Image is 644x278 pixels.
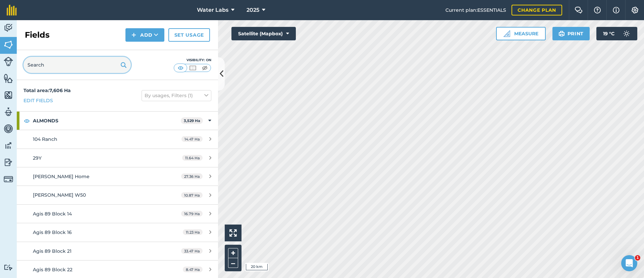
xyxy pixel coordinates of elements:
[4,23,13,33] img: svg+xml;base64,PD94bWwgdmVyc2lvbj0iMS4wIiBlbmNvZGluZz0idXRmLTgiPz4KPCEtLSBHZW5lcmF0b3I6IEFkb2JlIE...
[17,205,218,223] a: Agis 89 Block 1416.79 Ha
[4,124,13,134] img: svg+xml;base64,PD94bWwgdmVyc2lvbj0iMS4wIiBlbmNvZGluZz0idXRmLTgiPz4KPCEtLSBHZW5lcmF0b3I6IEFkb2JlIE...
[512,5,562,15] a: Change plan
[17,130,218,148] a: 104 Ranch14.47 Ha
[197,6,228,14] span: Water Labs
[23,97,53,104] a: Edit fields
[4,174,13,184] img: svg+xml;base64,PD94bWwgdmVyc2lvbj0iMS4wIiBlbmNvZGluZz0idXRmLTgiPz4KPCEtLSBHZW5lcmF0b3I6IEFkb2JlIE...
[174,57,211,63] div: Visibility: On
[33,136,57,142] span: 104 Ranch
[25,30,50,40] h2: Fields
[496,27,546,40] button: Measure
[181,192,203,198] span: 10.87 Ha
[125,28,164,42] button: Add
[631,7,639,13] img: A cog icon
[4,107,13,117] img: svg+xml;base64,PD94bWwgdmVyc2lvbj0iMS4wIiBlbmNvZGluZz0idXRmLTgiPz4KPCEtLSBHZW5lcmF0b3I6IEFkb2JlIE...
[228,248,238,258] button: +
[228,258,238,268] button: –
[181,173,203,179] span: 27.36 Ha
[596,27,637,40] button: 19 °C
[184,118,200,123] strong: 3,529 Ha
[23,87,71,93] strong: Total area : 7,606 Ha
[552,27,590,40] button: Print
[4,264,13,271] img: svg+xml;base64,PD94bWwgdmVyc2lvbj0iMS4wIiBlbmNvZGluZz0idXRmLTgiPz4KPCEtLSBHZW5lcmF0b3I6IEFkb2JlIE...
[613,6,620,14] img: svg+xml;base64,PHN2ZyB4bWxucz0iaHR0cDovL3d3dy53My5vcmcvMjAwMC9zdmciIHdpZHRoPSIxNyIgaGVpZ2h0PSIxNy...
[183,229,203,235] span: 11.23 Ha
[131,31,136,39] img: svg+xml;base64,PHN2ZyB4bWxucz0iaHR0cDovL3d3dy53My5vcmcvMjAwMC9zdmciIHdpZHRoPSIxNCIgaGVpZ2h0PSIyNC...
[181,248,203,254] span: 33.47 Ha
[33,229,72,235] span: Agis 89 Block 16
[4,40,13,50] img: svg+xml;base64,PHN2ZyB4bWxucz0iaHR0cDovL3d3dy53My5vcmcvMjAwMC9zdmciIHdpZHRoPSI1NiIgaGVpZ2h0PSI2MC...
[181,211,203,216] span: 16.79 Ha
[181,136,203,142] span: 14.47 Ha
[23,57,131,73] input: Search
[189,65,197,71] img: svg+xml;base64,PHN2ZyB4bWxucz0iaHR0cDovL3d3dy53My5vcmcvMjAwMC9zdmciIHdpZHRoPSI1MCIgaGVpZ2h0PSI0MC...
[33,112,181,130] strong: ALMONDS
[445,6,506,14] span: Current plan : ESSENTIALS
[33,248,71,254] span: Agis 89 Block 21
[4,157,13,167] img: svg+xml;base64,PD94bWwgdmVyc2lvbj0iMS4wIiBlbmNvZGluZz0idXRmLTgiPz4KPCEtLSBHZW5lcmF0b3I6IEFkb2JlIE...
[33,192,86,198] span: [PERSON_NAME] W50
[558,30,565,38] img: svg+xml;base64,PHN2ZyB4bWxucz0iaHR0cDovL3d3dy53My5vcmcvMjAwMC9zdmciIHdpZHRoPSIxOSIgaGVpZ2h0PSIyNC...
[247,6,259,14] span: 2025
[603,27,614,40] span: 19 ° C
[142,90,211,101] button: By usages, Filters (1)
[176,65,185,71] img: svg+xml;base64,PHN2ZyB4bWxucz0iaHR0cDovL3d3dy53My5vcmcvMjAwMC9zdmciIHdpZHRoPSI1MCIgaGVpZ2h0PSI0MC...
[4,141,13,151] img: svg+xml;base64,PD94bWwgdmVyc2lvbj0iMS4wIiBlbmNvZGluZz0idXRmLTgiPz4KPCEtLSBHZW5lcmF0b3I6IEFkb2JlIE...
[635,255,640,261] span: 1
[575,7,583,13] img: Two speech bubbles overlapping with the left bubble in the forefront
[229,229,237,237] img: Four arrows, one pointing top left, one top right, one bottom right and the last bottom left
[24,117,30,125] img: svg+xml;base64,PHN2ZyB4bWxucz0iaHR0cDovL3d3dy53My5vcmcvMjAwMC9zdmciIHdpZHRoPSIxOCIgaGVpZ2h0PSIyNC...
[17,242,218,260] a: Agis 89 Block 2133.47 Ha
[33,267,72,273] span: Agis 89 Block 22
[182,155,203,161] span: 11.64 Ha
[33,173,90,180] span: [PERSON_NAME] Home
[183,267,203,272] span: 8.47 Ha
[33,211,72,217] span: Agis 89 Block 14
[231,27,296,40] button: Satellite (Mapbox)
[4,90,13,100] img: svg+xml;base64,PHN2ZyB4bWxucz0iaHR0cDovL3d3dy53My5vcmcvMjAwMC9zdmciIHdpZHRoPSI1NiIgaGVpZ2h0PSI2MC...
[17,149,218,167] a: 29Y11.64 Ha
[4,57,13,66] img: svg+xml;base64,PD94bWwgdmVyc2lvbj0iMS4wIiBlbmNvZGluZz0idXRmLTgiPz4KPCEtLSBHZW5lcmF0b3I6IEFkb2JlIE...
[17,112,218,130] div: ALMONDS3,529 Ha
[503,30,510,37] img: Ruler icon
[7,5,17,15] img: fieldmargin Logo
[621,255,637,271] iframe: Intercom live chat
[17,186,218,204] a: [PERSON_NAME] W5010.87 Ha
[33,155,42,161] span: 29Y
[120,61,127,69] img: svg+xml;base64,PHN2ZyB4bWxucz0iaHR0cDovL3d3dy53My5vcmcvMjAwMC9zdmciIHdpZHRoPSIxOSIgaGVpZ2h0PSIyNC...
[593,7,601,13] img: A question mark icon
[17,223,218,241] a: Agis 89 Block 1611.23 Ha
[168,28,210,42] a: Set usage
[620,27,633,40] img: svg+xml;base64,PD94bWwgdmVyc2lvbj0iMS4wIiBlbmNvZGluZz0idXRmLTgiPz4KPCEtLSBHZW5lcmF0b3I6IEFkb2JlIE...
[201,65,209,71] img: svg+xml;base64,PHN2ZyB4bWxucz0iaHR0cDovL3d3dy53My5vcmcvMjAwMC9zdmciIHdpZHRoPSI1MCIgaGVpZ2h0PSI0MC...
[17,167,218,186] a: [PERSON_NAME] Home27.36 Ha
[4,73,13,83] img: svg+xml;base64,PHN2ZyB4bWxucz0iaHR0cDovL3d3dy53My5vcmcvMjAwMC9zdmciIHdpZHRoPSI1NiIgaGVpZ2h0PSI2MC...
